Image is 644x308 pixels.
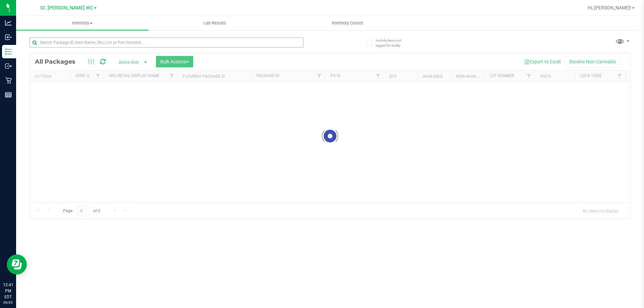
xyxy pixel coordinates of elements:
[281,16,414,30] a: Inventory Counts
[30,38,304,48] input: Search Package ID, Item Name, SKU, Lot or Part Number...
[16,20,149,26] span: Inventory
[149,16,281,30] a: Lab Results
[195,20,235,26] span: Lab Results
[16,16,149,30] a: Inventory
[5,77,12,84] inline-svg: Retail
[588,5,631,10] span: Hi, [PERSON_NAME]!
[3,282,13,300] p: 12:41 PM EDT
[5,48,12,55] inline-svg: Inventory
[3,300,13,305] p: 09/25
[5,91,12,98] inline-svg: Reports
[376,38,409,48] span: Include items not tagged for facility
[40,5,93,11] span: St. [PERSON_NAME] WC
[323,20,372,26] span: Inventory Counts
[5,34,12,41] inline-svg: Inbound
[7,254,27,274] iframe: Resource center
[5,19,12,26] inline-svg: Analytics
[5,63,12,69] inline-svg: Outbound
